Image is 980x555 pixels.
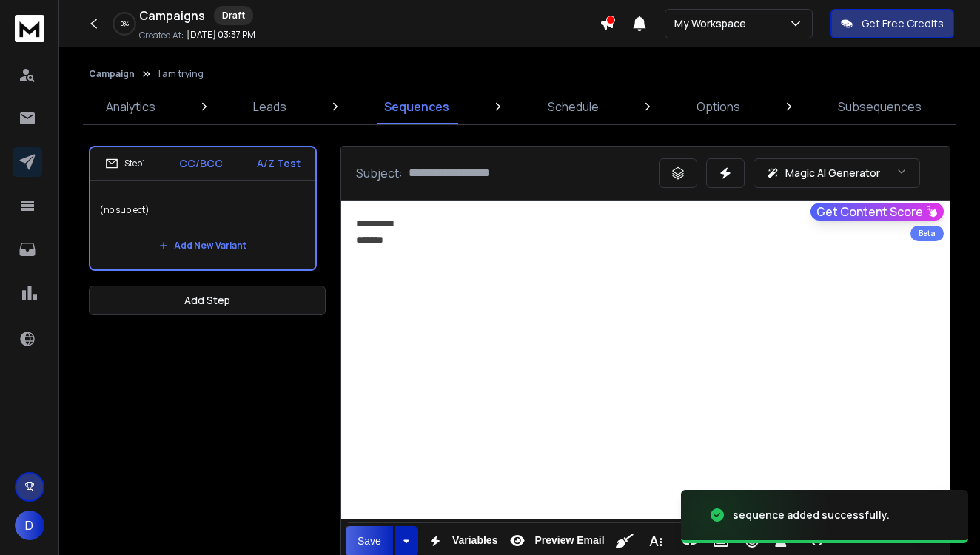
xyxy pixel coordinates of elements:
button: Get Content Score [810,203,944,221]
a: Schedule [539,89,608,124]
a: Options [688,89,749,124]
span: Variables [449,534,501,547]
button: Magic AI Generator [754,158,920,188]
p: (no subject) [99,189,306,231]
div: Beta [910,226,944,241]
p: Analytics [106,98,155,115]
a: Analytics [97,89,164,124]
p: I am trying [158,68,204,80]
p: My Workspace [674,16,752,31]
p: Magic AI Generator [785,166,880,181]
button: Get Free Credits [830,9,954,38]
li: Step1CC/BCCA/Z Test(no subject)Add New Variant [89,146,317,271]
p: Subject: [356,164,403,182]
p: [DATE] 03:37 PM [187,29,255,41]
p: Created At: [139,30,184,41]
p: Subsequences [838,98,922,115]
span: Preview Email [531,534,607,547]
button: Add New Variant [147,231,258,260]
a: Leads [244,89,295,124]
div: Draft [214,6,253,25]
p: CC/BCC [179,156,223,171]
a: Subsequences [829,89,930,124]
p: Sequences [384,98,449,115]
button: Add Step [89,286,326,315]
button: D [15,511,44,540]
img: logo [15,15,44,42]
div: sequence added successfully. [733,508,890,522]
button: Campaign [89,68,135,80]
p: 0 % [121,19,129,28]
p: Get Free Credits [862,16,944,31]
a: Sequences [375,89,458,124]
p: Options [697,98,740,115]
p: A/Z Test [257,156,301,171]
p: Schedule [548,98,599,115]
div: Step 1 [105,157,145,170]
h1: Campaigns [139,7,205,24]
p: Leads [253,98,286,115]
